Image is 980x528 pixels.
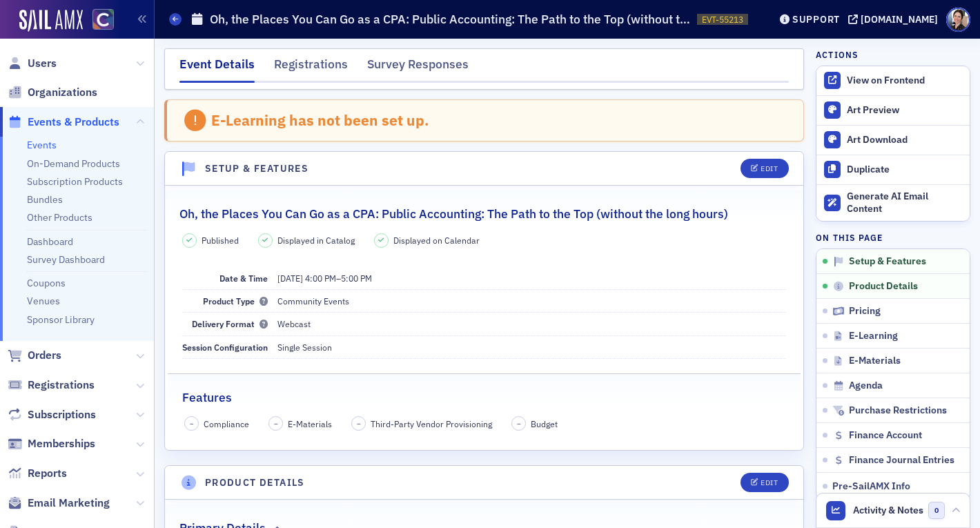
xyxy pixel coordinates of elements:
[27,139,57,151] a: Events
[517,419,521,429] span: –
[277,234,355,246] span: Displayed in Catalog
[211,111,429,129] div: E-Learning has not been set up.
[179,55,255,83] div: Event Details
[816,184,970,222] button: Generate AI Email Content
[816,96,970,125] a: Art Preview
[816,155,970,184] button: Duplicate
[179,205,728,223] h2: Oh, the Places You Can Go as a CPA: Public Accounting: The Path to the Top (without the long hours)
[305,273,336,284] time: 4:00 PM
[832,480,910,492] span: Pre-SailAMX Info
[741,473,788,492] button: Edit
[190,419,194,429] span: –
[182,342,268,353] span: Session Configuration
[182,389,232,407] h2: Features
[341,273,372,284] time: 5:00 PM
[204,418,249,430] span: Compliance
[761,165,778,173] div: Edit
[816,231,970,244] h4: On this page
[28,378,95,393] span: Registrations
[27,175,123,188] a: Subscription Products
[27,277,66,289] a: Coupons
[8,378,95,393] a: Registrations
[28,115,119,130] span: Events & Products
[28,407,96,422] span: Subscriptions
[357,419,361,429] span: –
[27,313,95,326] a: Sponsor Library
[792,13,840,26] div: Support
[849,404,947,417] span: Purchase Restrictions
[861,13,938,26] div: [DOMAIN_NAME]
[8,115,119,130] a: Events & Products
[27,295,60,307] a: Venues
[28,56,57,71] span: Users
[277,342,332,353] span: Single Session
[28,85,97,100] span: Organizations
[8,436,95,451] a: Memberships
[847,104,963,117] div: Art Preview
[371,418,492,430] span: Third-Party Vendor Provisioning
[288,418,332,430] span: E-Materials
[849,380,883,392] span: Agenda
[849,280,918,293] span: Product Details
[83,9,114,32] a: View Homepage
[847,190,963,215] div: Generate AI Email Content
[19,10,83,32] img: SailAMX
[27,157,120,170] a: On-Demand Products
[393,234,480,246] span: Displayed on Calendar
[203,295,268,306] span: Product Type
[8,496,110,511] a: Email Marketing
[27,253,105,266] a: Survey Dashboard
[277,273,372,284] span: –
[816,48,859,61] h4: Actions
[849,255,926,268] span: Setup & Features
[849,429,922,442] span: Finance Account
[219,273,268,284] span: Date & Time
[210,11,690,28] h1: Oh, the Places You Can Go as a CPA: Public Accounting: The Path to the Top (without the long hours)
[274,419,278,429] span: –
[702,14,743,26] span: EVT-55213
[28,496,110,511] span: Email Marketing
[849,454,954,467] span: Finance Journal Entries
[27,235,73,248] a: Dashboard
[847,134,963,146] div: Art Download
[8,407,96,422] a: Subscriptions
[28,348,61,363] span: Orders
[28,466,67,481] span: Reports
[277,273,303,284] span: [DATE]
[849,355,901,367] span: E-Materials
[816,66,970,95] a: View on Frontend
[8,348,61,363] a: Orders
[202,234,239,246] span: Published
[849,305,881,317] span: Pricing
[847,75,963,87] div: View on Frontend
[8,85,97,100] a: Organizations
[277,318,311,329] span: Webcast
[8,56,57,71] a: Users
[741,159,788,178] button: Edit
[761,479,778,487] div: Edit
[205,476,305,490] h4: Product Details
[8,466,67,481] a: Reports
[849,330,898,342] span: E-Learning
[192,318,268,329] span: Delivery Format
[205,162,308,176] h4: Setup & Features
[853,503,923,518] span: Activity & Notes
[847,164,963,176] div: Duplicate
[277,295,349,306] span: Community Events
[946,8,970,32] span: Profile
[92,9,114,30] img: SailAMX
[27,193,63,206] a: Bundles
[27,211,92,224] a: Other Products
[848,14,943,24] button: [DOMAIN_NAME]
[28,436,95,451] span: Memberships
[367,55,469,81] div: Survey Responses
[816,125,970,155] a: Art Download
[531,418,558,430] span: Budget
[274,55,348,81] div: Registrations
[928,502,945,519] span: 0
